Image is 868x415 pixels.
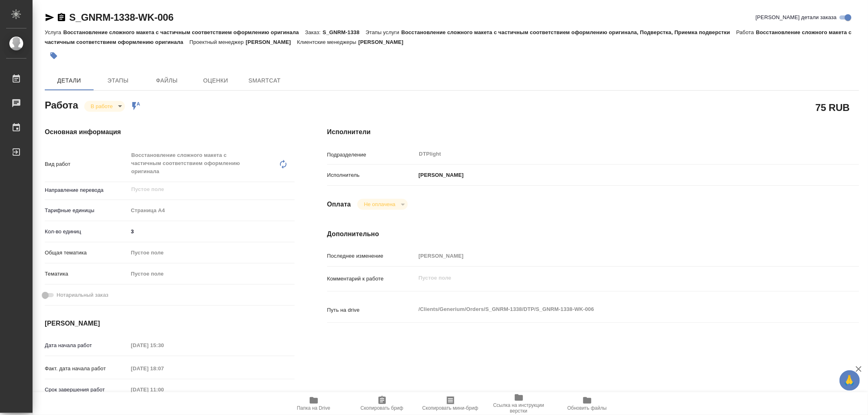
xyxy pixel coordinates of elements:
[128,246,295,260] div: Пустое поле
[323,29,365,35] p: S_GNRM-1338
[88,103,115,110] button: В работе
[45,206,128,215] p: Тарифные единицы
[57,291,108,299] span: Нотариальный заказ
[840,370,860,391] button: 🙏
[45,270,128,278] p: Тематика
[361,405,403,411] span: Скопировать бриф
[422,405,478,411] span: Скопировать мини-бриф
[128,226,295,237] input: ✎ Введи что-нибудь
[297,405,330,411] span: Папка на Drive
[131,249,285,257] div: Пустое поле
[45,319,295,328] h4: [PERSON_NAME]
[45,47,63,65] button: Добавить тэг
[131,270,285,278] div: Пустое поле
[196,76,235,86] span: Оценки
[45,186,128,194] p: Направление перевода
[147,76,186,86] span: Файлы
[128,267,295,281] div: Пустое поле
[816,100,850,114] h2: 75 RUB
[327,171,416,179] p: Исполнитель
[45,228,128,236] p: Кол-во единиц
[45,386,128,394] p: Срок завершения работ
[553,392,621,415] button: Обновить файлы
[45,160,128,168] p: Вид работ
[401,29,736,35] p: Восстановление сложного макета с частичным соответствием оформлению оригинала, Подверстка, Приемк...
[128,204,295,217] div: Страница А4
[567,405,607,411] span: Обновить файлы
[131,185,275,194] input: Пустое поле
[84,101,125,112] div: В работе
[69,12,173,23] a: S_GNRM-1338-WK-006
[45,29,63,35] p: Услуга
[359,39,410,45] p: [PERSON_NAME]
[416,250,815,262] input: Пустое поле
[327,229,859,239] h4: Дополнительно
[45,97,78,112] h2: Работа
[45,127,295,137] h4: Основная информация
[327,127,859,137] h4: Исполнители
[305,29,323,35] p: Заказ:
[416,392,485,415] button: Скопировать мини-бриф
[297,39,359,45] p: Клиентские менеджеры
[327,306,416,314] p: Путь на drive
[128,363,199,374] input: Пустое поле
[416,171,464,179] p: [PERSON_NAME]
[128,339,199,351] input: Пустое поле
[736,29,756,35] p: Работа
[57,13,66,22] button: Скопировать ссылку
[246,39,297,45] p: [PERSON_NAME]
[63,29,305,35] p: Восстановление сложного макета с частичным соответствием оформлению оригинала
[490,402,548,414] span: Ссылка на инструкции верстки
[756,13,837,22] span: [PERSON_NAME] детали заказа
[357,199,407,210] div: В работе
[245,76,284,86] span: SmartCat
[280,392,348,415] button: Папка на Drive
[416,302,815,316] textarea: /Clients/Generium/Orders/S_GNRM-1338/DTP/S_GNRM-1338-WK-006
[485,392,553,415] button: Ссылка на инструкции верстки
[843,372,857,389] span: 🙏
[327,200,351,209] h4: Оплата
[327,151,416,159] p: Подразделение
[190,39,246,45] p: Проектный менеджер
[50,76,89,86] span: Детали
[327,252,416,260] p: Последнее изменение
[45,249,128,257] p: Общая тематика
[45,341,128,350] p: Дата начала работ
[348,392,416,415] button: Скопировать бриф
[45,13,55,22] button: Скопировать ссылку для ЯМессенджера
[361,201,398,208] button: Не оплачена
[45,365,128,373] p: Факт. дата начала работ
[365,29,401,35] p: Этапы услуги
[128,384,199,395] input: Пустое поле
[98,76,138,86] span: Этапы
[327,275,416,283] p: Комментарий к работе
